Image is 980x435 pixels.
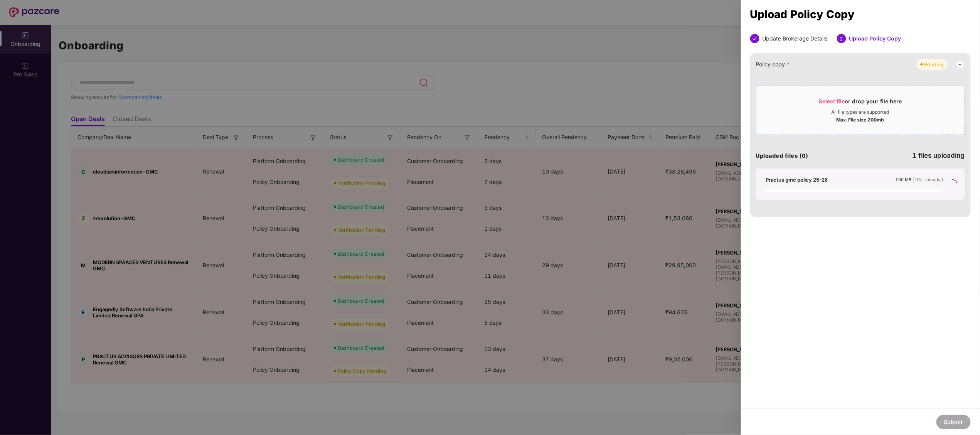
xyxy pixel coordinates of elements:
[756,92,965,129] span: Select fileor drop your file hereAll file types are supportedMax. File size 200mb
[924,61,944,68] div: Pending
[832,109,889,115] div: All file types are supported
[947,178,959,191] span: loading
[936,415,971,429] button: Submit
[837,115,884,123] div: Max. File size 200mb
[840,36,843,42] span: 2
[956,60,965,69] img: svg+xml;base64,PHN2ZyB3aWR0aD0iMjQiIGhlaWdodD0iMjQiIHZpZXdCb3g9IjAgMCAyNCAyNCIgZmlsbD0ibm9uZSIgeG...
[756,60,790,69] span: Policy copy
[766,176,828,183] div: Practus gmc policy 25-26
[756,152,808,160] h4: Uploaded files (0)
[896,177,911,182] span: 1.00 MB
[753,36,757,41] span: check
[849,34,901,43] div: Upload Policy Copy
[763,34,828,43] div: Update Brokerage Details
[913,177,943,182] span: | 0% Uploaded
[913,150,965,161] div: 1 files uploading
[750,10,971,19] div: Upload Policy Copy
[819,98,845,105] span: Select file
[819,98,902,109] div: or drop your file here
